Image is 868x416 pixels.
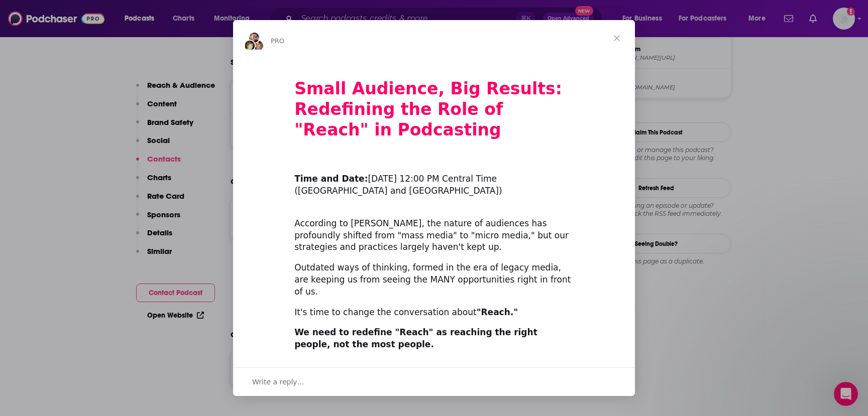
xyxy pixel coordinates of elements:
[294,174,368,184] b: Time and Date:
[294,307,574,319] div: It's time to change the conversation about
[252,40,264,52] img: Dave avatar
[294,262,574,298] div: Outdated ways of thinking, formed in the era of legacy media, are keeping us from seeing the MANY...
[271,37,284,45] span: PRO
[477,307,518,317] b: "Reach."
[294,206,574,253] div: According to [PERSON_NAME], the nature of audiences has profoundly shifted from "mass media" to "...
[294,79,562,140] b: Small Audience, Big Results: Redefining the Role of "Reach" in Podcasting
[252,375,304,388] span: Write a reply…
[248,32,260,44] img: Sydney avatar
[294,162,574,197] div: ​ [DATE] 12:00 PM Central Time ([GEOGRAPHIC_DATA] and [GEOGRAPHIC_DATA])
[294,327,537,349] b: We need to redefine "Reach" as reaching the right people, not the most people.
[294,359,574,383] div: Small audiences can be incredibly valuable and drive real results -- IF we approach them the righ...
[233,367,635,396] div: Open conversation and reply
[599,20,635,56] span: Close
[244,40,256,52] img: Barbara avatar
